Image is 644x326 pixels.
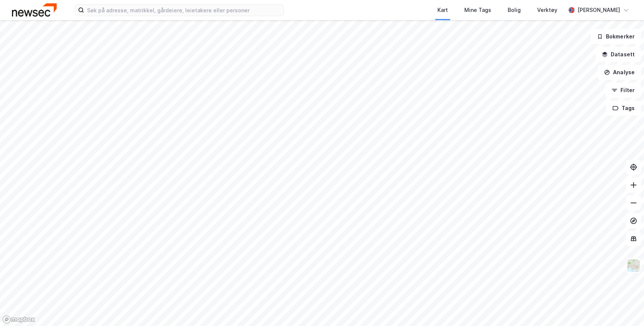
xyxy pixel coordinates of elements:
div: Mine Tags [464,6,491,15]
div: Bolig [508,6,521,15]
img: newsec-logo.f6e21ccffca1b3a03d2d.png [12,3,57,16]
div: Verktøy [537,6,557,15]
div: Kart [437,6,448,15]
div: [PERSON_NAME] [578,6,620,15]
input: Søk på adresse, matrikkel, gårdeiere, leietakere eller personer [84,4,284,16]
